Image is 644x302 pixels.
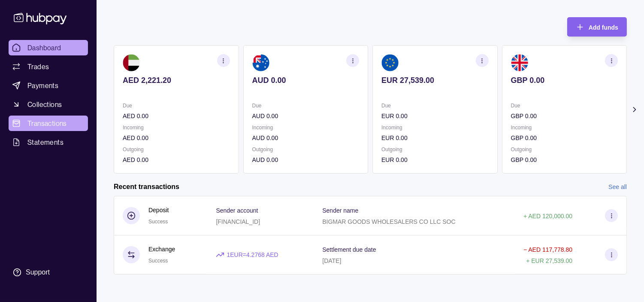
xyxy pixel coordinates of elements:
[381,76,489,85] p: EUR 27,539.00
[252,54,269,71] img: au
[216,207,258,214] p: Sender account
[381,133,489,143] p: EUR 0.00
[27,118,67,128] span: Transactions
[9,134,88,150] a: Statements
[123,101,230,110] p: Due
[148,219,168,225] span: Success
[227,250,278,259] p: 1 EUR = 4.2768 AED
[526,257,572,264] p: + EUR 27,539.00
[9,97,88,112] a: Collections
[9,59,88,74] a: Trades
[252,145,360,154] p: Outgoing
[381,101,489,110] p: Due
[123,111,230,121] p: AED 0.00
[589,24,618,31] span: Add funds
[27,61,49,72] span: Trades
[322,218,455,225] p: BIGMAR GOODS WHOLESALERS CO LLC SOC
[252,111,360,121] p: AUD 0.00
[511,155,618,165] p: GBP 0.00
[381,111,489,121] p: EUR 0.00
[322,257,341,264] p: [DATE]
[148,258,168,264] span: Success
[381,123,489,132] p: Incoming
[27,43,61,53] span: Dashboard
[123,123,230,132] p: Incoming
[567,17,627,37] button: Add funds
[148,205,169,215] p: Deposit
[322,246,376,253] p: Settlement due date
[26,268,50,277] div: Support
[27,137,63,147] span: Statements
[511,133,618,143] p: GBP 0.00
[523,246,572,253] p: − AED 117,778.80
[27,99,62,110] span: Collections
[381,145,489,154] p: Outgoing
[511,123,618,132] p: Incoming
[27,80,58,91] span: Payments
[322,207,358,214] p: Sender name
[252,133,360,143] p: AUD 0.00
[123,145,230,154] p: Outgoing
[511,54,528,71] img: gb
[123,133,230,143] p: AED 0.00
[511,111,618,121] p: GBP 0.00
[252,123,360,132] p: Incoming
[9,78,88,93] a: Payments
[511,101,618,110] p: Due
[381,155,489,165] p: EUR 0.00
[511,76,618,85] p: GBP 0.00
[123,76,230,85] p: AED 2,221.20
[9,263,88,281] a: Support
[381,54,399,71] img: eu
[123,155,230,165] p: AED 0.00
[252,101,360,110] p: Due
[511,145,618,154] p: Outgoing
[123,54,140,71] img: ae
[148,244,175,254] p: Exchange
[608,182,627,192] a: See all
[114,182,179,192] h2: Recent transactions
[252,155,360,165] p: AUD 0.00
[9,116,88,131] a: Transactions
[216,218,260,225] p: [FINANCIAL_ID]
[523,213,572,220] p: + AED 120,000.00
[252,76,360,85] p: AUD 0.00
[9,40,88,55] a: Dashboard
